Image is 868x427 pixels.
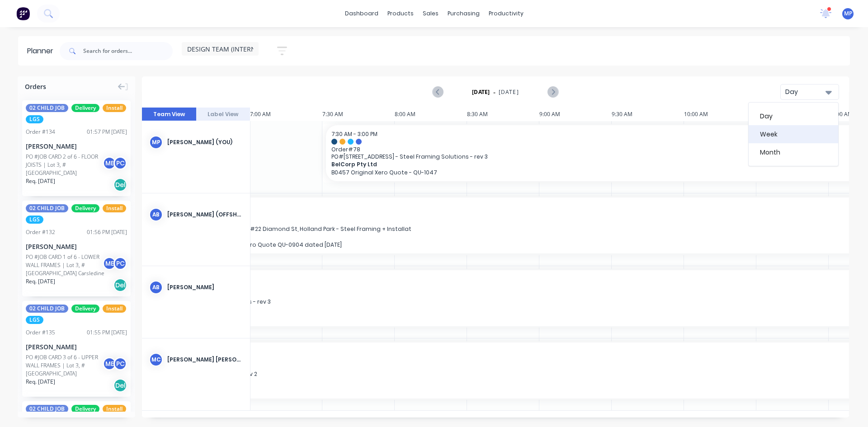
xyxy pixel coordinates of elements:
[780,84,839,100] button: Day
[113,178,127,192] div: Del
[113,156,127,170] div: PC
[87,128,127,136] div: 01:57 PM [DATE]
[71,405,99,413] span: Delivery
[26,353,105,378] div: PO #JOB CARD 3 of 6 - UPPER WALL FRAMES | Lot 3, #[GEOGRAPHIC_DATA]
[26,405,68,413] span: 02 CHILD JOB
[26,305,68,313] span: 02 CHILD JOB
[71,305,99,313] span: Delivery
[26,153,105,177] div: PO #JOB CARD 2 of 6 - FLOOR JOISTS | Lot 3, #[GEOGRAPHIC_DATA]
[113,357,127,371] div: PC
[547,86,558,98] button: Next page
[340,7,383,20] a: dashboard
[113,379,127,392] div: Del
[26,253,105,277] div: PO #JOB CARD 1 of 6 - LOWER WALL FRAMES | Lot 3, #[GEOGRAPHIC_DATA] Carsledine
[149,353,163,366] div: MC
[493,87,495,98] span: -
[322,108,395,121] div: 7:30 AM
[443,7,484,20] div: purchasing
[749,107,838,125] div: Day
[149,208,163,221] div: AB
[250,108,322,121] div: 7:00 AM
[467,108,539,121] div: 8:30 AM
[71,204,99,212] span: Delivery
[167,283,243,291] div: [PERSON_NAME]
[83,42,173,60] input: Search for orders...
[26,141,127,151] div: [PERSON_NAME]
[472,88,490,96] strong: [DATE]
[484,7,528,20] div: productivity
[433,86,443,98] button: Previous page
[167,138,243,146] div: [PERSON_NAME] (You)
[26,378,55,386] span: Req. [DATE]
[71,104,99,112] span: Delivery
[684,108,756,121] div: 10:00 AM
[499,88,519,96] span: [DATE]
[113,278,127,292] div: Del
[26,104,68,112] span: 02 CHILD JOB
[26,115,43,123] span: LGS
[103,156,116,170] div: ME
[27,46,58,56] div: Planner
[331,130,377,138] span: 7:30 AM - 3:00 PM
[103,405,126,413] span: Install
[749,143,838,161] div: Month
[26,216,43,224] span: LGS
[103,204,126,212] span: Install
[395,108,467,121] div: 8:00 AM
[26,342,127,352] div: [PERSON_NAME]
[87,328,127,337] div: 01:55 PM [DATE]
[26,128,55,136] div: Order # 134
[418,7,443,20] div: sales
[25,82,46,91] span: Orders
[142,108,196,121] button: Team View
[187,44,265,54] span: DESIGN TEAM (INTERNAL)
[26,316,43,324] span: LGS
[26,177,55,185] span: Req. [DATE]
[87,228,127,236] div: 01:56 PM [DATE]
[26,204,68,212] span: 02 CHILD JOB
[149,136,163,149] div: MP
[167,356,243,364] div: [PERSON_NAME] [PERSON_NAME]
[196,108,250,121] button: Label View
[383,7,418,20] div: products
[612,108,684,121] div: 9:30 AM
[149,281,163,294] div: AB
[749,125,838,143] div: Week
[103,305,126,313] span: Install
[26,277,55,286] span: Req. [DATE]
[103,357,116,371] div: ME
[26,242,127,251] div: [PERSON_NAME]
[785,87,827,97] div: Day
[26,328,55,337] div: Order # 135
[167,211,243,219] div: [PERSON_NAME] (OFFSHORE)
[103,257,116,270] div: ME
[16,7,30,20] img: Factory
[26,228,55,236] div: Order # 132
[113,257,127,270] div: PC
[103,104,126,112] span: Install
[844,9,852,18] span: MP
[539,108,612,121] div: 9:00 AM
